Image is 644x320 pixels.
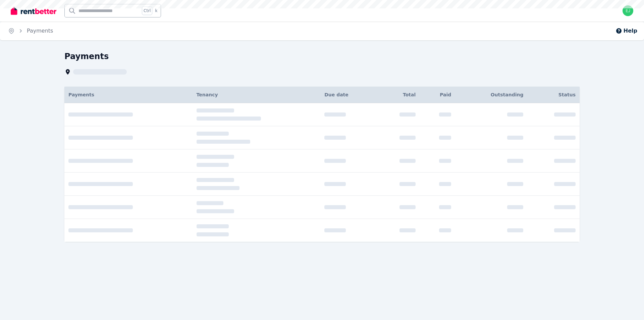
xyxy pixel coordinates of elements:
th: Tenancy [193,87,321,103]
th: Due date [320,87,377,103]
img: Elsa Jureidini [623,5,633,16]
a: Payments [27,28,53,34]
h1: Payments [64,51,109,62]
th: Total [377,87,420,103]
img: RentBetter [11,6,56,16]
th: Outstanding [455,87,527,103]
span: Ctrl [142,6,152,15]
span: Payments [68,92,94,97]
span: k [155,8,157,13]
button: Help [615,27,637,35]
th: Paid [420,87,455,103]
th: Status [527,87,580,103]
